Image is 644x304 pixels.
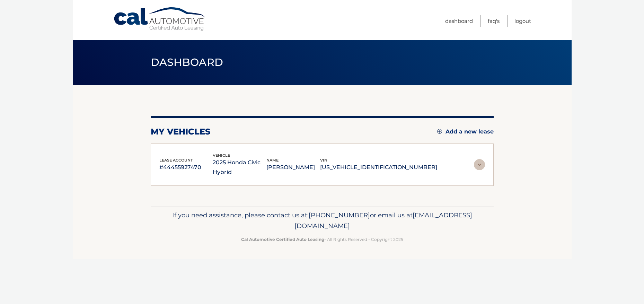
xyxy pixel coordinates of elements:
h2: my vehicles [151,127,211,137]
span: name [266,158,279,163]
span: Dashboard [151,56,223,69]
img: accordion-rest.svg [474,159,485,170]
strong: Cal Automotive Certified Auto Leasing [241,237,324,242]
span: [PHONE_NUMBER] [309,211,370,219]
a: Add a new lease [437,128,494,135]
p: If you need assistance, please contact us at: or email us at [155,210,489,232]
img: add.svg [437,129,442,134]
a: Dashboard [445,15,473,27]
p: #44455927470 [159,163,213,172]
a: Logout [514,15,531,27]
p: [US_VEHICLE_IDENTIFICATION_NUMBER] [320,163,437,172]
p: [PERSON_NAME] [266,163,320,172]
a: FAQ's [488,15,500,27]
span: vehicle [213,153,230,158]
span: vin [320,158,327,163]
p: - All Rights Reserved - Copyright 2025 [155,236,489,243]
a: Cal Automotive [113,7,207,32]
p: 2025 Honda Civic Hybrid [213,158,266,177]
span: lease account [159,158,193,163]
